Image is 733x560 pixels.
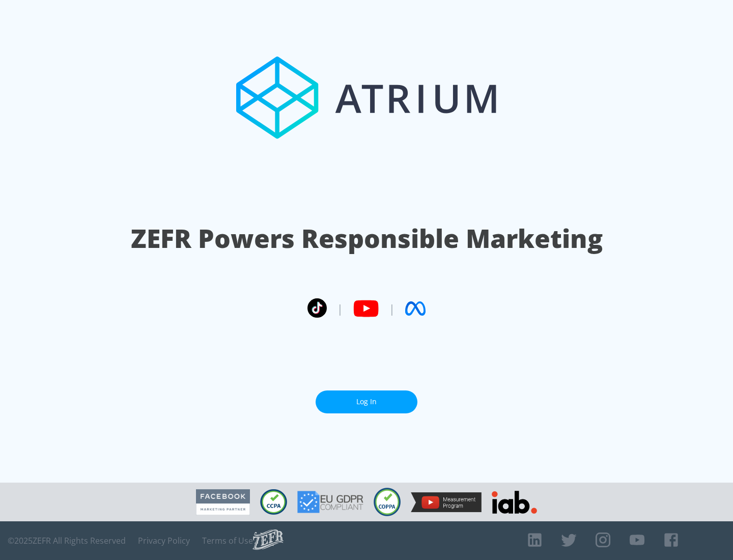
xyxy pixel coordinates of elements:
img: YouTube Measurement Program [411,492,482,512]
h1: ZEFR Powers Responsible Marketing [131,221,603,256]
span: | [389,301,395,316]
img: IAB [492,491,537,514]
img: COPPA Compliant [374,488,401,516]
img: GDPR Compliant [297,491,363,513]
img: CCPA Compliant [260,489,287,515]
a: Privacy Policy [138,536,190,546]
span: | [337,301,343,316]
a: Terms of Use [202,536,253,546]
span: © 2025 ZEFR All Rights Reserved [8,536,126,546]
a: Log In [316,390,417,413]
img: Facebook Marketing Partner [196,489,250,515]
